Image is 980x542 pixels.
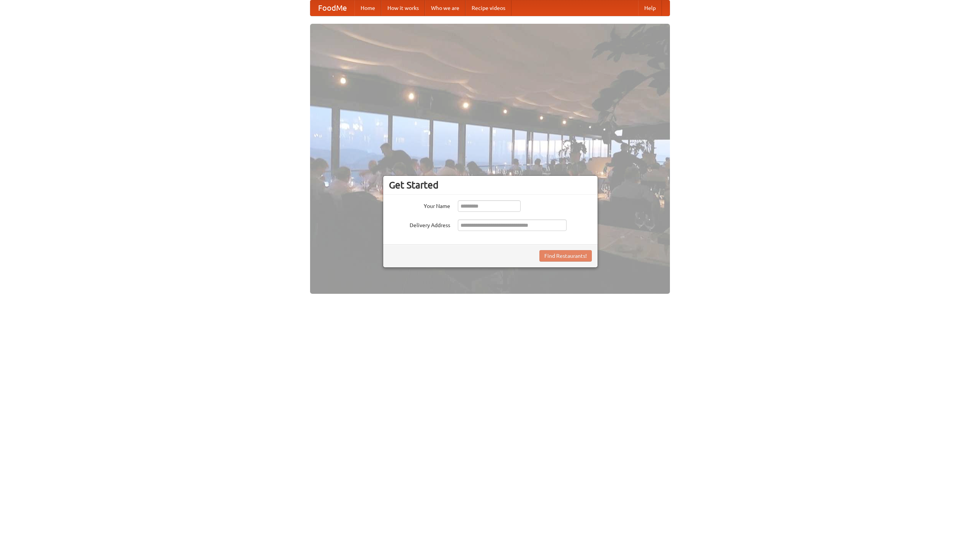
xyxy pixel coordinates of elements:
label: Your Name [389,200,450,210]
a: Recipe videos [465,0,511,16]
a: FoodMe [310,0,354,16]
a: How it works [381,0,425,16]
a: Help [638,0,662,16]
a: Home [354,0,381,16]
label: Delivery Address [389,219,450,229]
a: Who we are [425,0,465,16]
h3: Get Started [389,179,592,191]
button: Find Restaurants! [539,250,592,262]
